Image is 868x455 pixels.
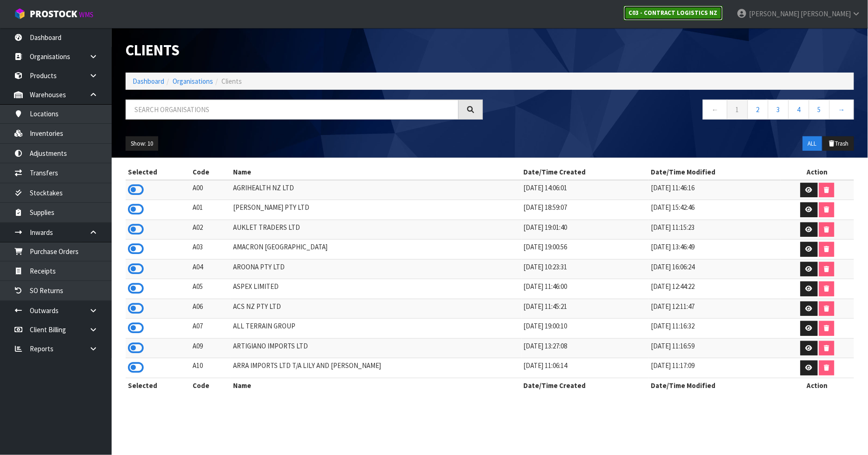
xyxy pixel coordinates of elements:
[803,136,822,151] button: ALL
[126,378,190,393] th: Selected
[829,100,854,120] a: →
[126,100,459,120] input: Search organisations
[649,378,781,393] th: Date/Time Modified
[231,279,521,299] td: ASPEX LIMITED
[649,240,781,260] td: [DATE] 13:46:49
[231,240,521,260] td: AMACRON [GEOGRAPHIC_DATA]
[190,180,231,200] td: A00
[649,319,781,339] td: [DATE] 11:16:32
[231,378,521,393] th: Name
[190,200,231,220] td: A01
[231,259,521,279] td: AROONA PTY LTD
[231,200,521,220] td: [PERSON_NAME] PTY LTD
[629,9,718,17] strong: C03 - CONTRACT LOGISTICS NZ
[649,358,781,378] td: [DATE] 11:17:09
[823,136,854,151] button: Trash
[79,10,93,19] small: WMS
[649,180,781,200] td: [DATE] 11:46:16
[521,279,649,299] td: [DATE] 11:46:00
[190,279,231,299] td: A05
[126,165,190,180] th: Selected
[190,165,231,180] th: Code
[126,42,483,59] h1: Clients
[649,220,781,240] td: [DATE] 11:15:23
[126,136,158,151] button: Show: 10
[521,319,649,339] td: [DATE] 19:00:10
[231,319,521,339] td: ALL TERRAIN GROUP
[749,9,799,18] span: [PERSON_NAME]
[521,259,649,279] td: [DATE] 10:23:31
[649,259,781,279] td: [DATE] 16:06:24
[14,8,26,20] img: cube-alt.png
[231,338,521,358] td: ARTIGIANO IMPORTS LTD
[190,220,231,240] td: A02
[231,299,521,319] td: ACS NZ PTY LTD
[703,100,728,120] a: ←
[521,180,649,200] td: [DATE] 14:06:01
[221,77,242,86] span: Clients
[231,165,521,180] th: Name
[649,299,781,319] td: [DATE] 12:11:47
[521,378,649,393] th: Date/Time Created
[649,200,781,220] td: [DATE] 15:42:46
[190,259,231,279] td: A04
[727,100,748,120] a: 1
[649,279,781,299] td: [DATE] 12:44:22
[768,100,789,120] a: 3
[781,378,854,393] th: Action
[781,165,854,180] th: Action
[521,220,649,240] td: [DATE] 19:01:40
[190,338,231,358] td: A09
[133,77,164,86] a: Dashboard
[521,165,649,180] th: Date/Time Created
[173,77,213,86] a: Organisations
[521,240,649,260] td: [DATE] 19:00:56
[521,338,649,358] td: [DATE] 13:27:08
[521,200,649,220] td: [DATE] 18:59:07
[748,100,768,120] a: 2
[624,6,723,20] a: C03 - CONTRACT LOGISTICS NZ
[30,8,77,20] span: ProStock
[788,100,809,120] a: 4
[649,165,781,180] th: Date/Time Modified
[521,358,649,378] td: [DATE] 11:06:14
[190,358,231,378] td: A10
[801,9,851,18] span: [PERSON_NAME]
[231,180,521,200] td: AGRIHEALTH NZ LTD
[809,100,830,120] a: 5
[521,299,649,319] td: [DATE] 11:45:21
[190,319,231,339] td: A07
[190,378,231,393] th: Code
[649,338,781,358] td: [DATE] 11:16:59
[190,299,231,319] td: A06
[190,240,231,260] td: A03
[231,358,521,378] td: ARRA IMPORTS LTD T/A LILY AND [PERSON_NAME]
[231,220,521,240] td: AUKLET TRADERS LTD
[497,100,854,122] nav: Page navigation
